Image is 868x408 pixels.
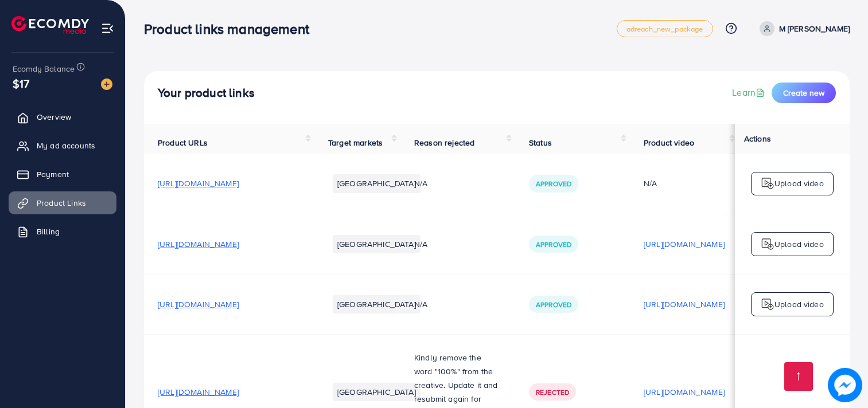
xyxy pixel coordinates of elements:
[158,299,239,310] span: [URL][DOMAIN_NAME]
[9,105,116,128] a: Overview
[9,191,116,214] a: Product Links
[744,133,771,144] span: Actions
[414,137,474,148] span: Reason rejected
[644,237,725,251] p: [URL][DOMAIN_NAME]
[644,137,694,148] span: Product video
[536,240,571,249] span: Approved
[37,140,95,151] span: My ad accounts
[761,176,774,190] img: logo
[37,226,60,237] span: Billing
[774,297,824,311] p: Upload video
[13,63,75,74] span: Ecomdy Balance
[37,111,71,123] span: Overview
[144,21,318,37] h3: Product links management
[333,235,421,253] li: [GEOGRAPHIC_DATA]
[158,238,239,250] span: [URL][DOMAIN_NAME]
[158,137,208,148] span: Product URLs
[772,83,836,103] button: Create new
[333,295,421,313] li: [GEOGRAPHIC_DATA]
[644,178,725,189] div: N/A
[158,86,255,100] h4: Your product links
[101,79,112,90] img: image
[529,137,552,148] span: Status
[333,174,421,193] li: [GEOGRAPHIC_DATA]
[644,297,725,311] p: [URL][DOMAIN_NAME]
[761,297,774,311] img: logo
[11,16,89,34] img: logo
[37,168,69,180] span: Payment
[158,178,239,189] span: [URL][DOMAIN_NAME]
[774,176,824,190] p: Upload video
[536,179,571,189] span: Approved
[414,178,427,189] span: N/A
[9,220,116,243] a: Billing
[617,20,713,37] a: adreach_new_package
[761,237,774,251] img: logo
[536,387,569,397] span: Rejected
[158,386,239,398] span: [URL][DOMAIN_NAME]
[536,300,571,309] span: Approved
[9,163,116,186] a: Payment
[830,370,861,401] img: image
[37,197,86,209] span: Product Links
[755,21,850,36] a: M [PERSON_NAME]
[783,87,824,99] span: Create new
[779,22,850,36] p: M [PERSON_NAME]
[626,25,703,33] span: adreach_new_package
[328,137,383,148] span: Target markets
[13,75,29,92] span: $17
[732,86,767,99] a: Learn
[414,299,427,310] span: N/A
[774,237,824,251] p: Upload video
[333,383,421,401] li: [GEOGRAPHIC_DATA]
[9,134,116,157] a: My ad accounts
[101,22,114,35] img: menu
[644,385,725,399] p: [URL][DOMAIN_NAME]
[414,238,427,250] span: N/A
